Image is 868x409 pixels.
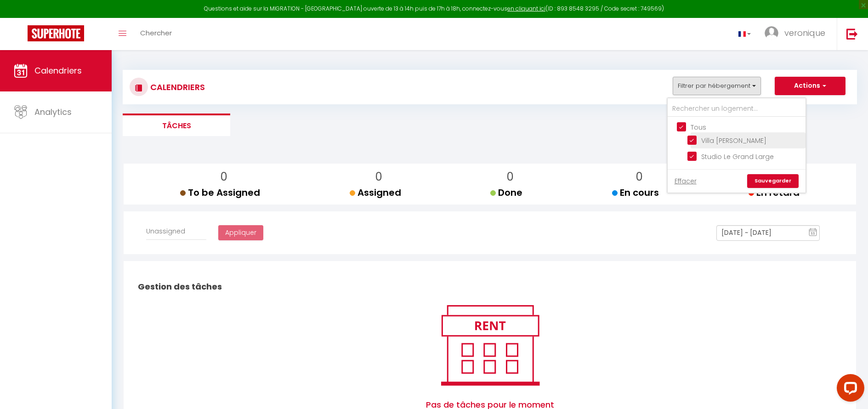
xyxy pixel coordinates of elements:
[136,273,844,301] h2: Gestion des tâches
[784,27,825,39] span: veronique
[431,301,549,389] img: rent.png
[507,5,545,12] a: en cliquant ici
[123,114,230,136] li: Tâches
[716,225,820,241] input: Select Date Range
[148,77,205,97] h3: CALENDRIERS
[133,18,179,50] a: Chercher
[498,168,522,186] p: 0
[829,370,868,409] iframe: LiveChat chat widget
[675,176,697,186] a: Effacer
[357,168,401,186] p: 0
[749,186,800,199] span: En retard
[612,186,659,199] span: En cours
[758,18,837,50] a: ... veronique
[775,77,845,95] button: Actions
[34,106,72,118] span: Analytics
[218,225,263,241] button: Appliquer
[490,186,522,199] span: Done
[350,186,401,199] span: Assigned
[187,168,260,186] p: 0
[846,28,858,40] img: logout
[765,26,778,40] img: ...
[28,25,84,41] img: Super Booking
[34,65,82,76] span: Calendriers
[667,97,806,193] div: Filtrer par hébergement
[180,186,260,199] span: To be Assigned
[811,231,815,235] text: 11
[747,174,799,188] a: Sauvegarder
[668,101,806,117] input: Rechercher un logement...
[140,28,172,38] span: Chercher
[673,77,761,95] button: Filtrer par hébergement
[619,168,659,186] p: 0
